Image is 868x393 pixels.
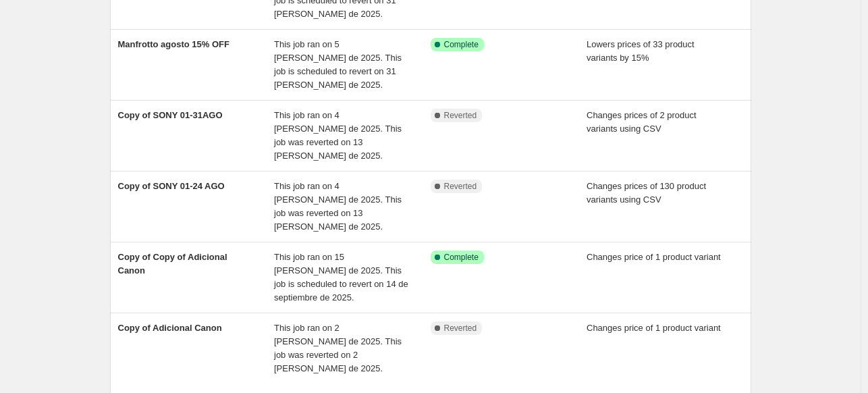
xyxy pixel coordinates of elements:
[444,323,477,334] span: Reverted
[587,110,697,134] span: Changes prices of 2 product variants using CSV
[587,252,721,262] span: Changes price of 1 product variant
[274,323,402,373] span: This job ran on 2 [PERSON_NAME] de 2025. This job was reverted on 2 [PERSON_NAME] de 2025.
[587,39,695,63] span: Lowers prices of 33 product variants by 15%
[274,39,402,90] span: This job ran on 5 [PERSON_NAME] de 2025. This job is scheduled to revert on 31 [PERSON_NAME] de 2...
[118,252,227,276] span: Copy of Copy of Adicional Canon
[274,110,402,161] span: This job ran on 4 [PERSON_NAME] de 2025. This job was reverted on 13 [PERSON_NAME] de 2025.
[118,39,229,49] span: Manfrotto agosto 15% OFF
[587,181,706,205] span: Changes prices of 130 product variants using CSV
[444,252,479,263] span: Complete
[444,39,479,50] span: Complete
[118,181,225,191] span: Copy of SONY 01-24 AGO
[118,110,223,120] span: Copy of SONY 01-31AGO
[118,323,222,333] span: Copy of Adicional Canon
[444,110,477,121] span: Reverted
[274,252,408,303] span: This job ran on 15 [PERSON_NAME] de 2025. This job is scheduled to revert on 14 de septiembre de ...
[274,181,402,232] span: This job ran on 4 [PERSON_NAME] de 2025. This job was reverted on 13 [PERSON_NAME] de 2025.
[444,181,477,192] span: Reverted
[587,323,721,333] span: Changes price of 1 product variant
